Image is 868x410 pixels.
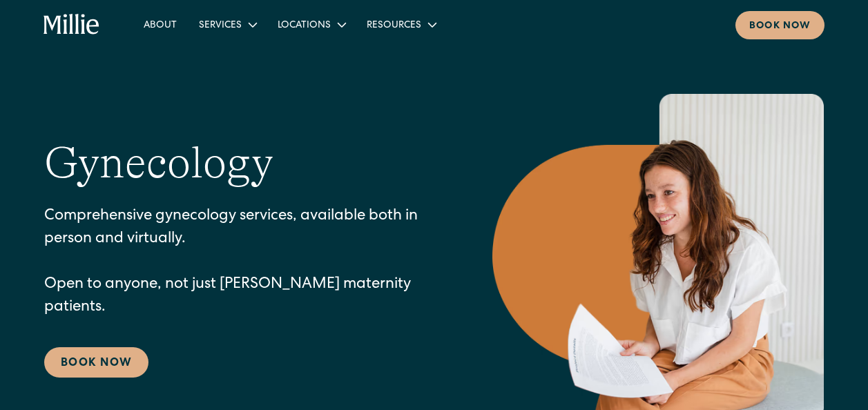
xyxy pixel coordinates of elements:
div: Locations [267,13,356,36]
a: home [44,14,99,36]
div: Services [188,13,267,36]
div: Resources [356,13,446,36]
a: Book now [735,11,824,39]
div: Resources [367,19,421,33]
div: Book now [749,19,811,34]
h1: Gynecology [44,137,273,190]
div: Locations [278,19,331,33]
p: Comprehensive gynecology services, available both in person and virtually. Open to anyone, not ju... [44,206,437,320]
div: Services [199,19,242,33]
a: About [133,13,188,36]
a: Book Now [44,347,148,378]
